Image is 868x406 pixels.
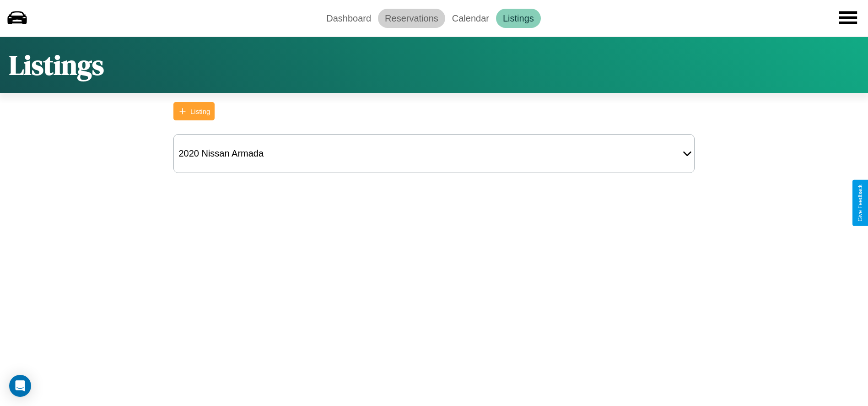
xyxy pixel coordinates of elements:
[445,9,496,28] a: Calendar
[9,375,31,397] div: Open Intercom Messenger
[9,46,104,84] h1: Listings
[174,144,268,163] div: 2020 Nissan Armada
[857,184,863,222] div: Give Feedback
[378,9,445,28] a: Reservations
[319,9,378,28] a: Dashboard
[496,9,541,28] a: Listings
[173,102,215,120] button: Listing
[190,108,210,115] div: Listing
